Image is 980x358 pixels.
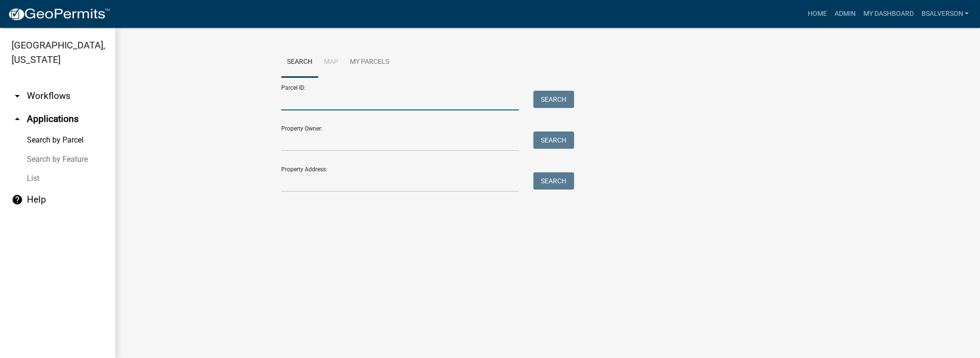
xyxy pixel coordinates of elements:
button: Search [533,172,574,190]
a: Search [281,47,318,78]
i: arrow_drop_up [12,113,23,125]
a: My Parcels [344,47,395,78]
button: Search [533,131,574,149]
i: help [12,194,23,205]
a: My Dashboard [859,5,917,23]
i: arrow_drop_down [12,90,23,102]
button: Search [533,91,574,108]
a: Admin [830,5,859,23]
a: BSALVERSON [917,5,972,23]
a: Home [803,5,830,23]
